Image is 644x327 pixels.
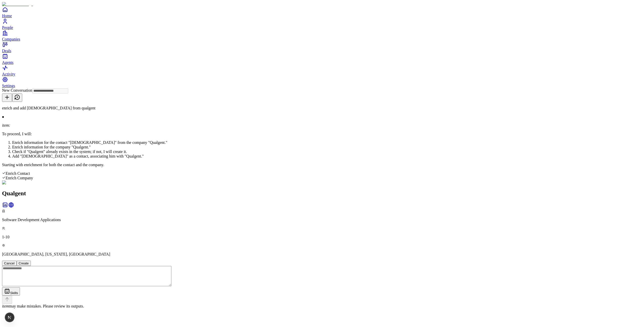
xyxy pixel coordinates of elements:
[12,93,22,102] button: View history
[2,76,642,88] a: Settings
[2,84,15,88] span: Settings
[12,154,642,159] li: Add "[DEMOGRAPHIC_DATA]" as a contact, associating him with "Qualgent."
[2,287,20,296] button: Skills
[2,7,642,18] a: Home
[2,132,642,136] p: To proceed, I will:
[2,261,17,266] button: Cancel
[2,93,12,102] button: New conversation
[2,304,642,309] div: may make mistakes. Please review its outputs.
[2,88,32,92] span: New Conversation
[12,149,642,154] li: Check if "Qualgent" already exists in the system; if not, I will create it.
[2,171,642,176] div: Enrich Contact
[2,296,12,304] button: Send message
[2,60,13,65] span: Agents
[2,163,642,167] p: Starting with enrichment for both the contact and the company.
[2,18,642,30] a: People
[2,25,13,30] span: People
[2,2,33,7] img: Item Brain Logo
[2,30,642,41] a: Companies
[2,176,642,180] div: Enrich Company
[2,65,642,76] a: Activity
[2,72,15,76] span: Activity
[2,190,642,197] h2: Qualgent
[2,37,20,41] span: Companies
[10,291,18,295] span: Skills
[2,252,642,257] p: [GEOGRAPHIC_DATA], [US_STATE], [GEOGRAPHIC_DATA]
[2,180,21,185] img: Qualgent
[2,304,9,308] i: item
[2,42,642,53] a: Deals
[2,106,642,110] p: enrich and add [DEMOGRAPHIC_DATA] from qualgent
[12,145,642,149] li: Enrich information for the company "Qualgent."
[2,53,642,65] a: Agents
[2,235,642,239] p: 1-10
[12,140,642,145] li: Enrich information for the contact "[DEMOGRAPHIC_DATA]" from the company "Qualgent."
[2,123,10,127] i: item:
[17,261,31,266] button: Create
[2,14,12,18] span: Home
[2,218,642,222] p: Software Development Applications
[2,49,11,53] span: Deals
